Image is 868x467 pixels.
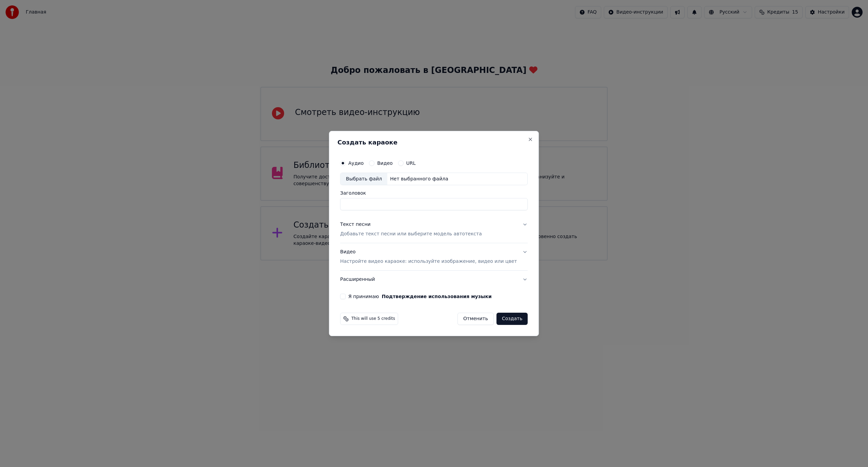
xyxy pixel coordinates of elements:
[340,191,528,196] label: Заголовок
[382,294,492,299] button: Я принимаю
[351,316,395,322] span: This will use 5 credits
[340,173,387,185] div: Выбрать файл
[340,221,371,228] div: Текст песни
[496,313,528,325] button: Создать
[340,258,517,265] p: Настройте видео караоке: используйте изображение, видео или цвет
[406,161,416,166] label: URL
[340,231,482,238] p: Добавьте текст песни или выберите модель автотекста
[348,161,363,166] label: Аудио
[337,139,530,145] h2: Создать караоке
[457,313,494,325] button: Отменить
[340,216,528,243] button: Текст песниДобавьте текст песни или выберите модель автотекста
[340,249,517,265] div: Видео
[340,271,528,288] button: Расширенный
[340,244,528,271] button: ВидеоНастройте видео караоке: используйте изображение, видео или цвет
[348,294,492,299] label: Я принимаю
[377,161,393,166] label: Видео
[387,176,451,182] div: Нет выбранного файла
